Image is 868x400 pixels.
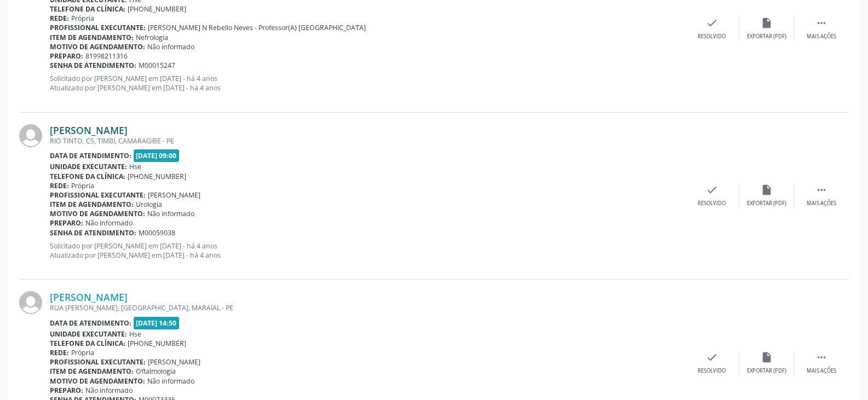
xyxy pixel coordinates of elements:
[50,74,685,92] p: Solicitado por [PERSON_NAME] em [DATE] - há 4 anos Atualizado por [PERSON_NAME] em [DATE] - há 4 ...
[50,357,146,367] b: Profissional executante:
[136,33,168,42] span: Nefrologia
[698,200,726,207] div: Resolvido
[747,367,786,375] div: Exportar (PDF)
[50,172,125,181] b: Telefone da clínica:
[129,162,141,171] span: Hse
[50,241,685,260] p: Solicitado por [PERSON_NAME] em [DATE] - há 4 anos Atualizado por [PERSON_NAME] em [DATE] - há 4 ...
[147,42,194,51] span: Não informado
[71,348,94,357] span: Própria
[50,339,125,348] b: Telefone da clínica:
[50,23,146,32] b: Profissional executante:
[815,351,827,363] i: 
[50,200,134,209] b: Item de agendamento:
[706,351,718,363] i: check
[50,386,83,395] b: Preparo:
[50,218,83,228] b: Preparo:
[50,136,685,146] div: RIO TINTO, CS, TIMBI, CAMARAGIBE - PE
[761,17,773,29] i: insert_drive_file
[50,291,128,303] a: [PERSON_NAME]
[807,200,836,207] div: Mais ações
[85,386,133,395] span: Não informado
[85,218,133,228] span: Não informado
[50,367,134,376] b: Item de agendamento:
[128,4,186,14] span: [PHONE_NUMBER]
[71,181,94,190] span: Própria
[136,200,162,209] span: Urologia
[815,17,827,29] i: 
[136,367,176,376] span: Oftalmologia
[50,318,131,328] b: Data de atendimento:
[139,228,175,237] span: M00059038
[128,172,186,181] span: [PHONE_NUMBER]
[148,357,200,367] span: [PERSON_NAME]
[139,61,175,70] span: M00015247
[19,291,42,314] img: img
[19,124,42,147] img: img
[50,162,127,171] b: Unidade executante:
[807,33,836,40] div: Mais ações
[147,209,194,218] span: Não informado
[706,17,718,29] i: check
[747,200,786,207] div: Exportar (PDF)
[85,51,128,61] span: 81998211316
[761,184,773,196] i: insert_drive_file
[50,42,145,51] b: Motivo de agendamento:
[134,317,180,329] span: [DATE] 14:50
[148,23,366,32] span: [PERSON_NAME] N Rebello Neves - Professor(A) [GEOGRAPHIC_DATA]
[761,351,773,363] i: insert_drive_file
[148,190,200,200] span: [PERSON_NAME]
[50,33,134,42] b: Item de agendamento:
[147,376,194,386] span: Não informado
[50,329,127,339] b: Unidade executante:
[50,303,685,312] div: RUA [PERSON_NAME], [GEOGRAPHIC_DATA], MARAIAL - PE
[706,184,718,196] i: check
[50,181,69,190] b: Rede:
[50,151,131,160] b: Data de atendimento:
[698,367,726,375] div: Resolvido
[50,348,69,357] b: Rede:
[50,124,128,136] a: [PERSON_NAME]
[50,61,136,70] b: Senha de atendimento:
[50,51,83,61] b: Preparo:
[128,339,186,348] span: [PHONE_NUMBER]
[50,376,145,386] b: Motivo de agendamento:
[815,184,827,196] i: 
[50,209,145,218] b: Motivo de agendamento:
[134,149,180,162] span: [DATE] 09:00
[50,14,69,23] b: Rede:
[807,367,836,375] div: Mais ações
[698,33,726,40] div: Resolvido
[50,4,125,14] b: Telefone da clínica:
[50,228,136,237] b: Senha de atendimento:
[71,14,94,23] span: Própria
[129,329,141,339] span: Hse
[747,33,786,40] div: Exportar (PDF)
[50,190,146,200] b: Profissional executante:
